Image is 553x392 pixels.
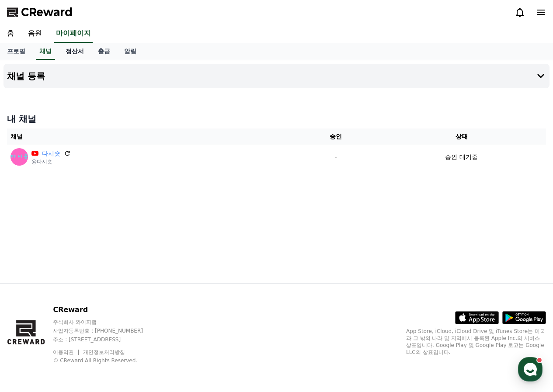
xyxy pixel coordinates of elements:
p: CReward [53,305,160,315]
th: 상태 [377,128,546,145]
a: 출금 [91,43,117,60]
span: 대화 [80,291,90,298]
p: 주식회사 와이피랩 [53,319,160,326]
p: 주소 : [STREET_ADDRESS] [53,336,160,343]
a: 알림 [117,43,143,60]
button: 채널 등록 [3,64,550,88]
h4: 내 채널 [7,113,546,125]
h4: 채널 등록 [7,71,45,81]
p: © CReward All Rights Reserved. [53,357,160,364]
a: 대화 [58,277,113,299]
a: 마이페이지 [54,24,93,43]
a: 채널 [36,43,55,60]
a: 개인정보처리방침 [83,349,125,355]
a: 이용약관 [53,349,80,355]
a: 설정 [113,277,168,299]
th: 채널 [7,128,295,145]
img: 다시숏 [10,148,28,166]
span: 설정 [135,290,146,297]
th: 승인 [295,128,377,145]
a: 음원 [21,24,49,43]
a: 다시숏 [42,149,60,158]
p: App Store, iCloud, iCloud Drive 및 iTunes Store는 미국과 그 밖의 나라 및 지역에서 등록된 Apple Inc.의 서비스 상표입니다. Goo... [406,328,546,356]
p: @다시숏 [31,158,71,165]
a: 홈 [3,277,58,299]
p: 승인 대기중 [445,153,477,162]
span: 홈 [28,290,33,297]
a: 정산서 [59,43,91,60]
p: 사업자등록번호 : [PHONE_NUMBER] [53,327,160,334]
a: CReward [7,5,73,19]
p: - [298,153,373,162]
span: CReward [21,5,73,19]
